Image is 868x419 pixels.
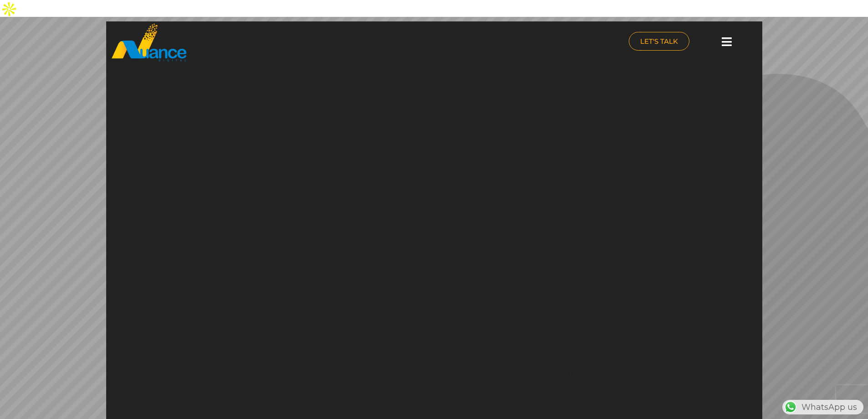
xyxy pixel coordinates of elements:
[111,23,430,62] a: nuance-qatar_logo
[640,38,678,45] span: LET'S TALK
[782,400,863,414] div: WhatsApp us
[629,32,689,51] a: LET'S TALK
[111,23,187,62] img: nuance-qatar_logo
[782,402,863,412] a: WhatsAppWhatsApp us
[783,400,798,414] img: WhatsApp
